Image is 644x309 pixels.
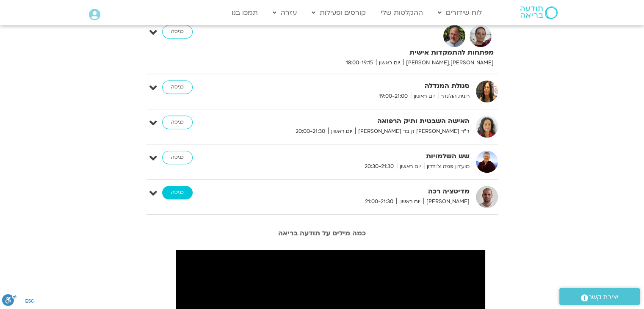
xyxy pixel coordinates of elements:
[85,229,559,237] h2: כמה מילים על תודעה בריאה
[423,197,470,206] span: [PERSON_NAME]
[424,162,470,171] span: מועדון פמה צ'ודרון
[559,288,640,305] a: יצירת קשר
[434,5,486,21] a: לוח שידורים
[362,197,396,206] span: 21:00-21:30
[397,162,424,171] span: יום ראשון
[262,151,470,162] strong: שש השלמויות
[262,186,470,197] strong: מדיטציה רכה
[307,5,370,21] a: קורסים ופעילות
[343,58,376,67] span: 18:00-19:15
[162,186,193,199] a: כניסה
[438,92,470,101] span: רונית הולנדר
[328,127,355,136] span: יום ראשון
[411,92,438,101] span: יום ראשון
[293,127,328,136] span: 20:00-21:30
[262,80,470,92] strong: סגולת המנדלה
[227,5,262,21] a: תמכו בנו
[162,151,193,164] a: כניסה
[262,116,470,127] strong: האישה השבטית ותיק הרפואה
[268,5,301,21] a: עזרה
[362,162,397,171] span: 20:30-21:30
[162,116,193,129] a: כניסה
[376,58,403,67] span: יום ראשון
[588,292,619,303] span: יצירת קשר
[396,197,423,206] span: יום ראשון
[286,47,494,58] strong: מפתחות להתמקדות אישית
[403,58,494,67] span: [PERSON_NAME],[PERSON_NAME]
[520,6,558,19] img: תודעה בריאה
[376,92,411,101] span: 19:00-21:00
[355,127,470,136] span: ד״ר [PERSON_NAME] זן בר [PERSON_NAME]
[376,5,427,21] a: ההקלטות שלי
[162,80,193,94] a: כניסה
[162,25,193,39] a: כניסה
